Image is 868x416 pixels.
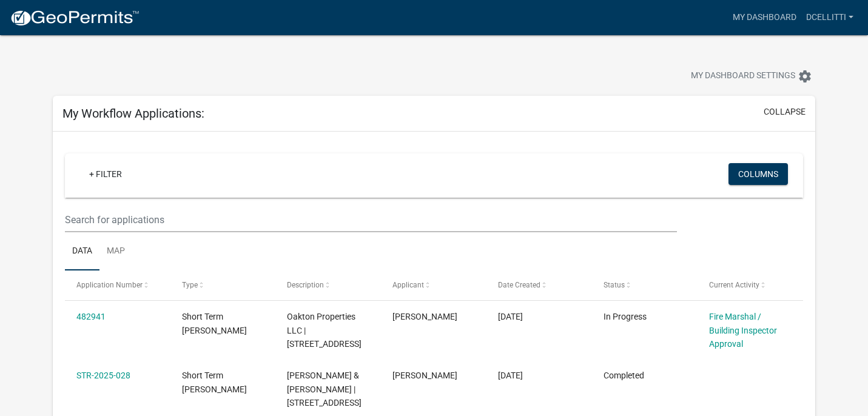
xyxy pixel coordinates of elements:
[170,270,275,300] datatable-header-cell: Type
[728,6,801,29] a: My Dashboard
[182,312,247,335] span: Short Term Rental Registration
[498,371,523,380] span: 11/26/2024
[392,312,457,321] span: Dominic Cellitti
[801,6,858,29] a: dcellitti
[498,281,540,289] span: Date Created
[65,207,678,232] input: Search for applications
[182,371,247,394] span: Short Term Rental Registration
[287,371,362,408] span: CELLITTI DOMINIC & KATHLEEN REAN | 241 EAST RIVER BEND DR
[79,163,132,185] a: + Filter
[798,69,812,84] i: settings
[392,281,424,289] span: Applicant
[592,270,698,300] datatable-header-cell: Status
[709,312,777,349] a: Fire Marshal / Building Inspector Approval
[604,371,644,380] span: Completed
[604,312,647,321] span: In Progress
[498,312,523,321] span: 09/23/2025
[287,281,324,289] span: Description
[76,371,130,380] a: STR-2025-028
[709,281,759,289] span: Current Activity
[76,312,106,321] a: 482941
[681,64,822,88] button: My Dashboard Settingssettings
[764,106,806,118] button: collapse
[76,281,143,289] span: Application Number
[287,312,362,349] span: Oakton Properties LLC | 137 OAKTON SOUTH
[486,270,592,300] datatable-header-cell: Date Created
[62,106,204,121] h5: My Workflow Applications:
[728,163,788,185] button: Columns
[65,232,99,271] a: Data
[691,69,795,84] span: My Dashboard Settings
[275,270,381,300] datatable-header-cell: Description
[604,281,625,289] span: Status
[99,232,132,271] a: Map
[381,270,486,300] datatable-header-cell: Applicant
[182,281,198,289] span: Type
[698,270,803,300] datatable-header-cell: Current Activity
[65,270,170,300] datatable-header-cell: Application Number
[392,371,457,380] span: Dominic Cellitti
